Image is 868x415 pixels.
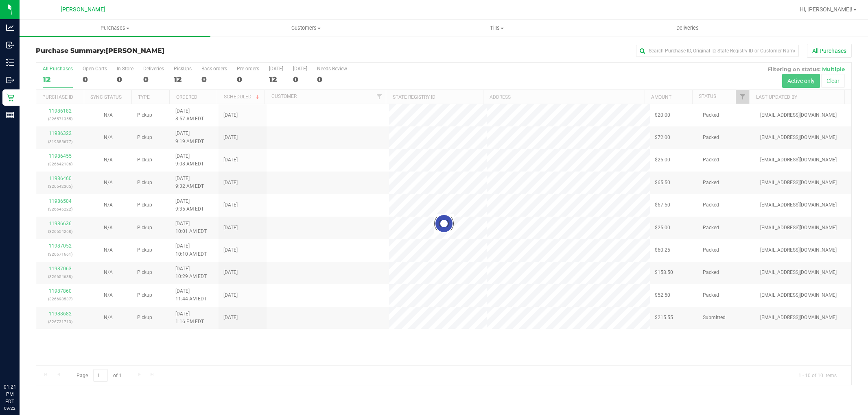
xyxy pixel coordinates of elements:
[401,20,592,37] a: Tills
[6,111,14,119] inline-svg: Reports
[4,405,16,411] p: 09/22
[20,24,210,32] span: Purchases
[210,20,401,37] a: Customers
[636,45,799,57] input: Search Purchase ID, Original ID, State Registry ID or Customer Name...
[807,44,852,58] button: All Purchases
[6,59,14,67] inline-svg: Inventory
[20,20,210,37] a: Purchases
[4,383,16,405] p: 01:21 PM EDT
[106,47,164,54] span: [PERSON_NAME]
[24,349,34,359] iframe: Resource center unread badge
[61,6,105,13] span: [PERSON_NAME]
[402,24,592,32] span: Tills
[800,6,853,13] span: Hi, [PERSON_NAME]!
[8,350,33,374] iframe: Resource center
[6,24,14,32] inline-svg: Analytics
[6,41,14,49] inline-svg: Inbound
[211,24,401,32] span: Customers
[6,76,14,84] inline-svg: Outbound
[592,20,783,37] a: Deliveries
[6,93,14,102] inline-svg: Retail
[665,24,710,32] span: Deliveries
[36,47,308,54] h3: Purchase Summary:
